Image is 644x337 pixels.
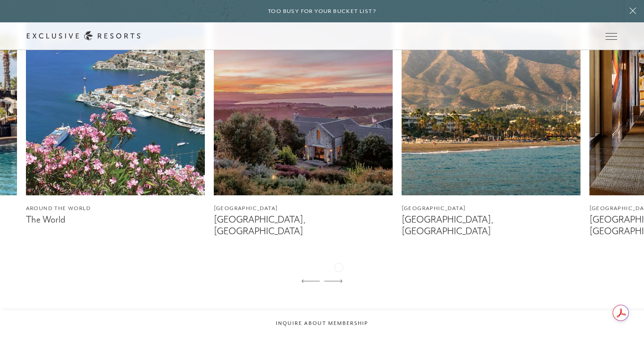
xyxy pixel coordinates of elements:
[268,7,376,16] h6: Too busy for your bucket list?
[214,204,393,213] figcaption: [GEOGRAPHIC_DATA]
[402,214,580,236] figcaption: [GEOGRAPHIC_DATA], [GEOGRAPHIC_DATA]
[402,204,580,213] figcaption: [GEOGRAPHIC_DATA]
[606,33,617,39] button: Open navigation
[26,204,205,213] figcaption: Around the World
[214,214,393,236] figcaption: [GEOGRAPHIC_DATA], [GEOGRAPHIC_DATA]
[26,214,205,225] figcaption: The World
